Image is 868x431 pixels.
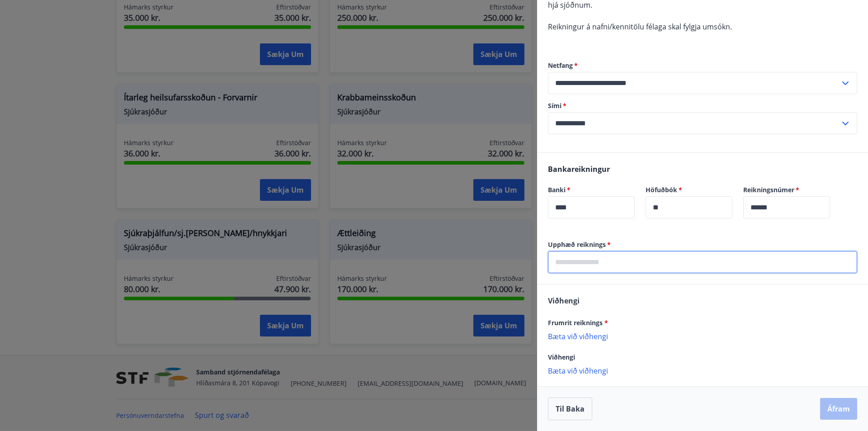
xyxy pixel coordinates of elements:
span: Viðhengi [548,353,575,361]
p: Bæta við viðhengi [548,332,857,341]
label: Sími [548,101,857,110]
div: Upphæð reiknings [548,251,857,273]
label: Upphæð reiknings [548,240,857,249]
span: Bankareikningur [548,164,610,174]
label: Netfang [548,61,857,70]
label: Höfuðbók [646,185,732,194]
label: Banki [548,185,635,194]
span: Viðhengi [548,296,580,306]
span: Reikningur á nafni/kennitölu félaga skal fylgja umsókn. [548,22,732,32]
span: Frumrit reiknings [548,318,608,327]
label: Reikningsnúmer [743,185,830,194]
p: Bæta við viðhengi [548,366,857,375]
button: Til baka [548,398,592,420]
